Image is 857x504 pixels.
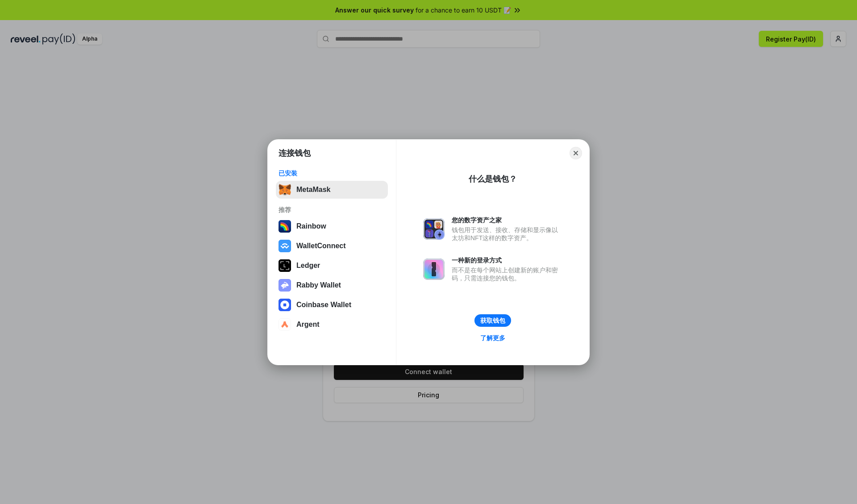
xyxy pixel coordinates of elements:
[276,276,388,294] button: Rabby Wallet
[570,147,582,159] button: Close
[296,321,320,329] div: Argent
[276,237,388,255] button: WalletConnect
[279,299,291,311] img: svg+xml,%3Csvg%20width%3D%2228%22%20height%3D%2228%22%20viewBox%3D%220%200%2028%2028%22%20fill%3D...
[469,174,517,184] div: 什么是钱包？
[276,217,388,235] button: Rainbow
[452,226,562,242] div: 钱包用于发送、接收、存储和显示像以太坊和NFT这样的数字资产。
[296,242,346,250] div: WalletConnect
[296,186,330,194] div: MetaMask
[296,281,341,289] div: Rabby Wallet
[279,148,311,158] h1: 连接钱包
[423,258,445,280] img: svg+xml,%3Csvg%20xmlns%3D%22http%3A%2F%2Fwww.w3.org%2F2000%2Fsvg%22%20fill%3D%22none%22%20viewBox...
[279,240,291,252] img: svg+xml,%3Csvg%20width%3D%2228%22%20height%3D%2228%22%20viewBox%3D%220%200%2028%2028%22%20fill%3D...
[279,169,385,177] div: 已安装
[279,206,385,214] div: 推荐
[480,317,505,325] div: 获取钱包
[276,257,388,275] button: Ledger
[279,220,291,233] img: svg+xml,%3Csvg%20width%3D%22120%22%20height%3D%22120%22%20viewBox%3D%220%200%20120%20120%22%20fil...
[452,256,562,264] div: 一种新的登录方式
[480,334,505,342] div: 了解更多
[276,296,388,314] button: Coinbase Wallet
[276,316,388,333] button: Argent
[296,301,351,309] div: Coinbase Wallet
[276,181,388,199] button: MetaMask
[452,216,562,224] div: 您的数字资产之家
[296,222,326,230] div: Rainbow
[279,279,291,292] img: svg+xml,%3Csvg%20xmlns%3D%22http%3A%2F%2Fwww.w3.org%2F2000%2Fsvg%22%20fill%3D%22none%22%20viewBox...
[279,259,291,272] img: svg+xml,%3Csvg%20xmlns%3D%22http%3A%2F%2Fwww.w3.org%2F2000%2Fsvg%22%20width%3D%2228%22%20height%3...
[475,332,511,344] a: 了解更多
[452,266,562,282] div: 而不是在每个网站上创建新的账户和密码，只需连接您的钱包。
[423,218,445,240] img: svg+xml,%3Csvg%20xmlns%3D%22http%3A%2F%2Fwww.w3.org%2F2000%2Fsvg%22%20fill%3D%22none%22%20viewBox...
[279,318,291,331] img: svg+xml,%3Csvg%20width%3D%2228%22%20height%3D%2228%22%20viewBox%3D%220%200%2028%2028%22%20fill%3D...
[296,262,320,270] div: Ledger
[474,314,511,327] button: 获取钱包
[279,183,291,196] img: svg+xml,%3Csvg%20fill%3D%22none%22%20height%3D%2233%22%20viewBox%3D%220%200%2035%2033%22%20width%...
